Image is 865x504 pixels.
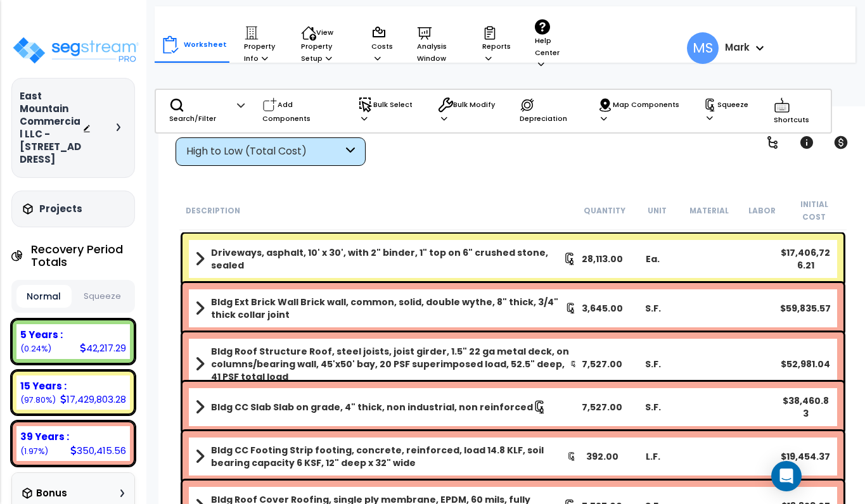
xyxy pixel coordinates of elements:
[780,450,831,463] div: $19,454.37
[767,90,831,132] div: Shortcuts
[20,394,56,405] small: (97.80%)
[20,328,63,341] b: 5 Years :
[60,393,126,406] div: 17,429,803.28
[301,25,347,64] p: View Property Setup
[627,358,678,370] div: S.F.
[31,243,134,268] h4: Recovery Period Totals
[169,98,229,125] p: Search/Filter
[358,98,420,125] p: Bulk Select
[627,302,678,315] div: S.F.
[417,25,458,64] p: Analysis Window
[195,398,577,416] a: Assembly Title
[20,90,82,166] h3: East Mountain Commercial LLC - [STREET_ADDRESS]
[577,302,627,315] div: 3,645.00
[703,98,756,124] p: Squeeze
[780,246,831,272] div: $17,406,726.21
[577,253,627,265] div: 28,113.00
[800,199,828,222] small: Initial Cost
[648,206,667,216] small: Unit
[211,401,533,413] b: Bldg CC Slab Slab on grade, 4" thick, non industrial, non reinforced
[186,206,240,216] small: Description
[184,39,227,51] p: Worksheet
[195,444,577,469] a: Assembly Title
[39,203,82,215] h3: Projects
[195,296,577,321] a: Assembly Title
[577,450,627,463] div: 392.00
[80,341,126,355] div: 42,217.29
[482,25,511,64] p: Reports
[577,401,627,413] div: 7,527.00
[520,98,580,125] p: Depreciation
[780,302,831,315] div: $59,835.57
[627,253,678,265] div: Ea.
[371,25,393,64] p: Costs
[438,98,502,125] p: Bulk Modify
[255,91,347,131] div: Add Components
[211,246,563,272] b: Driveways, asphalt, 10' x 30', with 2" binder, 1" top on 6" crushed stone, sealed
[75,286,130,308] button: Squeeze
[11,35,140,65] img: logo_pro_r.png
[211,345,570,383] b: Bldg Roof Structure Roof, steel joists, joist girder, 1.5" 22 ga metal deck, on columns/bearing w...
[20,446,48,457] small: (1.97%)
[627,401,678,413] div: S.F.
[244,25,276,64] p: Property Info
[577,358,627,370] div: 7,527.00
[195,345,577,383] a: Assembly Title
[771,461,802,491] div: Open Intercom Messenger
[584,206,625,216] small: Quantity
[186,144,343,159] div: High to Low (Total Cost)
[748,206,776,216] small: Labor
[598,98,686,125] p: Map Components
[687,32,719,64] span: MS
[780,394,831,420] div: $38,460.83
[725,41,750,54] b: Mark
[774,96,824,126] p: Shortcuts
[513,91,587,131] div: Depreciation
[211,296,565,321] b: Bldg Ext Brick Wall Brick wall, common, solid, double wythe, 8" thick, 3/4" thick collar joint
[20,430,69,443] b: 39 Years :
[627,450,678,463] div: L.F.
[262,98,340,125] p: Add Components
[36,488,67,499] h3: Bonus
[780,358,831,370] div: $52,981.04
[211,444,567,469] b: Bldg CC Footing Strip footing, concrete, reinforced, load 14.8 KLF, soil bearing capacity 6 KSF, ...
[20,379,67,393] b: 15 Years :
[20,343,51,354] small: (0.24%)
[689,206,729,216] small: Material
[16,285,72,308] button: Normal
[195,246,577,272] a: Assembly Title
[535,19,565,70] p: Help Center
[70,444,126,457] div: 350,415.56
